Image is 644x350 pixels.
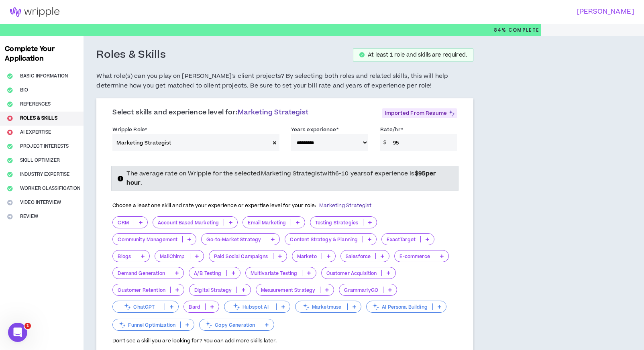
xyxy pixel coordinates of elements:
p: Funnel Optimization [113,322,180,328]
p: 84% [494,24,540,36]
span: Complete [506,26,539,34]
h3: Roles & Skills [96,48,166,62]
span: Marketing Strategist [238,108,308,117]
p: Content Strategy & Planning [285,236,363,242]
p: Imported From Resume [382,108,457,118]
span: check-circle [359,52,365,57]
p: Account Based Marketing [153,220,224,226]
span: The average rate on Wripple for the selected Marketing Strategist with 6-10 years of experience is . [126,169,436,187]
p: Go-to-Market Strategy [202,236,266,242]
p: Hubspot AI [224,304,276,310]
p: Testing Strategies [310,220,363,226]
p: Marketo [292,253,322,259]
span: $ [380,134,389,151]
p: Digital Strategy [190,287,236,293]
p: E-commerce [395,253,434,259]
input: Ex. $75 [389,134,457,151]
span: Choose a least one skill and rate your experience or expertise level for your role: [112,202,371,209]
span: 1 [24,323,31,329]
label: Years experience [291,123,338,136]
iframe: Intercom live chat [8,323,27,342]
p: AI Persona Building [367,304,432,310]
span: Marketing Strategist [319,202,371,209]
p: ChatGPT [113,304,165,310]
span: info-circle [118,176,123,181]
p: MailChimp [155,253,190,259]
label: Wripple Role [112,123,147,136]
h3: [PERSON_NAME] [317,8,634,16]
label: Rate/hr [380,123,403,136]
span: Select skills and experience level for: [112,108,308,117]
p: ExactTarget [382,236,420,242]
span: Don't see a skill you are looking for? You can add more skills later. [112,337,277,344]
p: GrammarlyGO [339,287,383,293]
h3: Complete Your Application [2,44,82,63]
p: Paid Social Campaigns [209,253,273,259]
h5: What role(s) can you play on [PERSON_NAME]'s client projects? By selecting both roles and related... [96,71,473,91]
input: (e.g. User Experience, Visual & UI, Technical PM, etc.) [112,134,269,151]
div: At least 1 role and skills are required. [368,52,467,58]
p: CRM [113,220,133,226]
p: Copy Generation [200,322,260,328]
p: A/B Testing [189,270,226,276]
p: Community Management [113,236,182,242]
p: Blogs [113,253,136,259]
p: Customer Retention [113,287,170,293]
p: Email Marketing [243,220,291,226]
p: Bard [184,304,205,310]
p: Measurement Strategy [256,287,320,293]
p: Salesforce [341,253,375,259]
p: Demand Generation [113,270,169,276]
p: Marketmuse [296,304,347,310]
p: Customer Acquisition [322,270,382,276]
strong: $ 95 per hour [126,169,436,187]
p: Multivariate Testing [246,270,302,276]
